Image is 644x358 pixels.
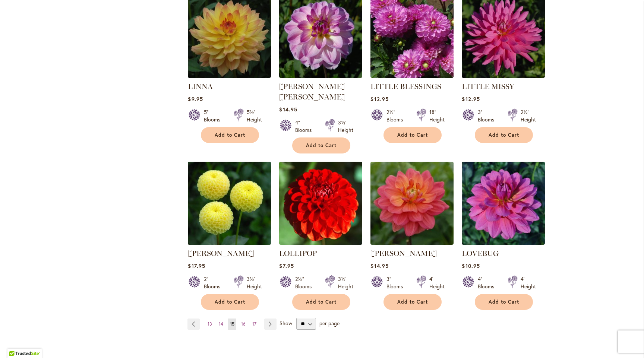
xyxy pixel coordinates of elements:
a: 13 [206,319,214,330]
button: Add to Cart [383,294,442,310]
span: $7.95 [279,262,294,269]
a: 14 [217,319,225,330]
a: LITTLE MISSY [462,82,514,91]
span: 14 [219,321,223,327]
span: Add to Cart [306,142,337,149]
a: [PERSON_NAME] [PERSON_NAME] [279,82,345,101]
div: 4' Height [521,275,536,290]
button: Add to Cart [475,294,533,310]
a: [PERSON_NAME] [370,249,437,258]
span: 13 [208,321,212,327]
button: Add to Cart [201,127,259,143]
span: 15 [230,321,234,327]
span: $12.95 [370,95,388,102]
img: LOVEBUG [462,162,545,245]
span: Add to Cart [397,132,428,138]
a: LOVEBUG [462,249,499,258]
button: Add to Cart [292,137,350,153]
div: 2½" Blooms [386,108,407,123]
span: $12.95 [462,95,480,102]
div: 3" Blooms [478,108,499,123]
a: [PERSON_NAME] [188,249,254,258]
button: Add to Cart [292,294,350,310]
span: Add to Cart [215,132,245,138]
a: LITTLE BLESSINGS [370,72,454,79]
span: $10.95 [462,262,480,269]
span: per page [319,320,340,327]
iframe: Launch Accessibility Center [6,332,26,352]
div: 18" Height [429,108,445,123]
div: 5" Blooms [204,108,225,123]
a: LINNA [188,82,213,91]
img: LITTLE SCOTTIE [186,160,273,247]
div: 3½' Height [338,119,353,134]
div: 2½' Height [521,108,536,123]
a: LITTLE MISSY [462,72,545,79]
span: $14.95 [370,262,388,269]
span: Add to Cart [306,299,337,305]
span: Add to Cart [489,299,519,305]
div: 3½' Height [338,275,353,290]
div: 2" Blooms [204,275,225,290]
img: LORA ASHLEY [370,162,454,245]
span: 17 [252,321,256,327]
span: Add to Cart [489,132,519,138]
div: 3" Blooms [386,275,407,290]
span: $17.95 [188,262,205,269]
span: $9.95 [188,95,203,102]
button: Add to Cart [201,294,259,310]
a: LITTLE BLESSINGS [370,82,441,91]
button: Add to Cart [383,127,442,143]
span: 16 [241,321,246,327]
span: Add to Cart [215,299,245,305]
div: 3½' Height [247,275,262,290]
div: 4' Height [429,275,445,290]
a: 16 [239,319,247,330]
div: 5½' Height [247,108,262,123]
a: LINNA [188,72,271,79]
a: LOLLIPOP [279,249,317,258]
a: LITTLE SCOTTIE [188,239,271,246]
button: Add to Cart [475,127,533,143]
span: Add to Cart [397,299,428,305]
div: 4" Blooms [295,119,316,134]
span: $14.95 [279,106,297,113]
a: 17 [250,319,258,330]
a: LOVEBUG [462,239,545,246]
div: 2½" Blooms [295,275,316,290]
a: LORA ASHLEY [370,239,454,246]
div: 4" Blooms [478,275,499,290]
a: LOLLIPOP [279,239,362,246]
img: LOLLIPOP [279,162,362,245]
a: LISA LISA [279,72,362,79]
span: Show [280,320,292,327]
